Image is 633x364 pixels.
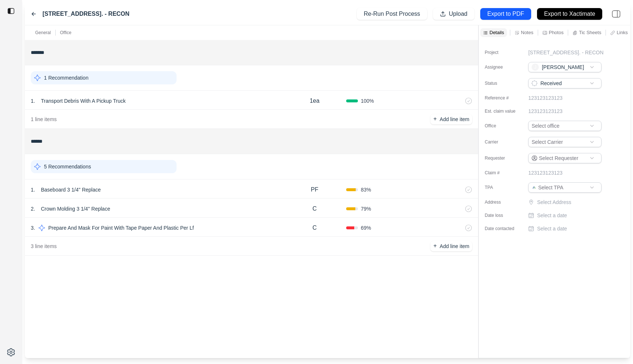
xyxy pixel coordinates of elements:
p: Office [60,30,71,36]
p: Baseboard 3 1/4'' Replace [38,185,104,195]
label: TPA [485,185,521,190]
p: 2 . [31,205,35,212]
p: Export to Xactimate [544,10,595,18]
p: Add line item [440,243,469,250]
p: 3 . [31,224,35,232]
p: Notes [521,29,533,36]
label: Date loss [485,212,521,218]
p: C [312,204,317,213]
p: Export to PDF [487,10,524,18]
p: 123123123123 [528,169,562,176]
p: Details [489,29,504,36]
p: Re-Run Post Process [364,10,420,18]
p: 1 Recommendation [44,74,88,81]
p: [STREET_ADDRESS]. - RECON [528,49,603,56]
button: Upload [433,8,474,20]
p: Photos [549,29,563,36]
label: Status [485,80,521,86]
label: Date contacted [485,226,521,232]
button: Re-Run Post Process [357,8,427,20]
p: C [312,223,317,232]
button: Export to Xactimate [537,8,602,20]
p: 1 . [31,186,35,193]
p: Transport Debris With A Pickup Truck [38,96,129,106]
p: Add line item [440,116,469,123]
label: [STREET_ADDRESS]. - RECON [42,10,129,18]
p: Select a date [537,225,567,232]
label: Claim # [485,170,521,176]
p: General [35,30,51,36]
label: Carrier [485,139,521,145]
span: 83 % [361,186,371,193]
p: Tic Sheets [579,29,601,36]
label: Project [485,50,521,55]
label: Office [485,123,521,129]
span: 69 % [361,224,371,232]
label: Requester [485,155,521,161]
p: Select a date [537,212,567,219]
span: 79 % [361,205,371,212]
label: Address [485,199,521,205]
label: Assignee [485,64,521,70]
button: +Add line item [430,114,472,124]
p: 1 line items [31,116,57,123]
button: +Add line item [430,241,472,251]
p: Crown Molding 3 1/4'' Replace [38,204,113,214]
p: 123123123123 [528,94,562,102]
p: 1 . [31,97,35,105]
img: toggle sidebar [7,7,15,15]
p: + [433,115,437,123]
p: PF [311,185,318,194]
button: Export to PDF [480,8,531,20]
p: Upload [449,10,467,18]
p: Links [617,29,628,36]
p: 123123123123 [528,108,562,115]
label: Est. claim value [485,108,521,114]
p: 5 Recommendations [44,163,91,170]
label: Reference # [485,95,521,101]
p: 3 line items [31,243,57,250]
p: Prepare And Mask For Paint With Tape Paper And Plastic Per Lf [45,223,197,233]
img: right-panel.svg [608,6,624,22]
p: 1ea [310,97,319,105]
p: Select Address [537,199,603,206]
span: 100 % [361,97,374,105]
p: + [433,242,437,250]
